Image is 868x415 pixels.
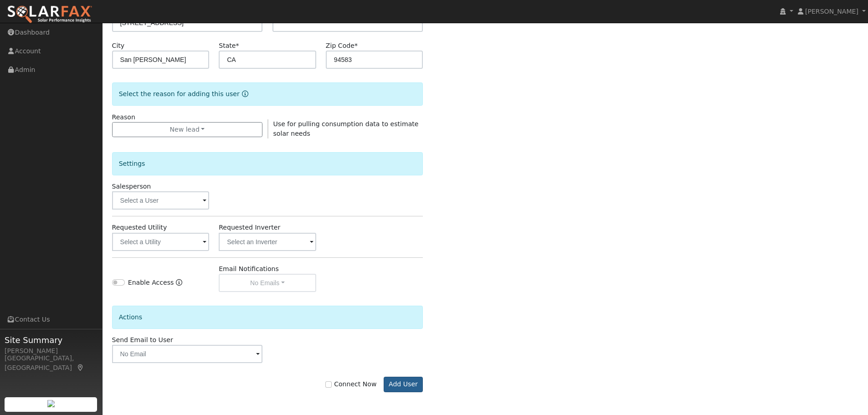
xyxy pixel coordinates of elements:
div: Settings [112,152,423,175]
a: Reason for new user [240,90,248,97]
label: Zip Code [326,41,358,51]
span: Required [354,42,358,49]
span: Site Summary [5,334,98,346]
button: Add User [384,377,423,392]
div: [GEOGRAPHIC_DATA], [GEOGRAPHIC_DATA] [5,354,98,373]
input: Select a User [112,191,210,210]
span: [PERSON_NAME] [805,8,858,15]
div: [PERSON_NAME] [5,346,98,356]
div: Actions [112,306,423,329]
button: New lead [112,122,263,138]
img: retrieve [47,400,55,407]
label: City [112,41,125,51]
label: Salesperson [112,182,151,191]
span: Use for pulling consumption data to estimate solar needs [273,120,419,137]
input: Connect Now [325,381,332,388]
input: Select an Inverter [219,233,316,251]
label: Requested Inverter [219,223,280,232]
label: State [219,41,239,51]
label: Email Notifications [219,264,279,274]
label: Reason [112,113,135,122]
div: Select the reason for adding this user [112,82,423,106]
input: Select a Utility [112,233,210,251]
input: No Email [112,345,263,363]
label: Send Email to User [112,335,173,345]
a: Enable Access [176,278,182,292]
label: Requested Utility [112,223,167,232]
label: Connect Now [325,379,376,389]
label: Enable Access [128,278,174,287]
a: Map [77,364,85,371]
span: Required [236,42,239,49]
img: SolarFax [7,5,92,24]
